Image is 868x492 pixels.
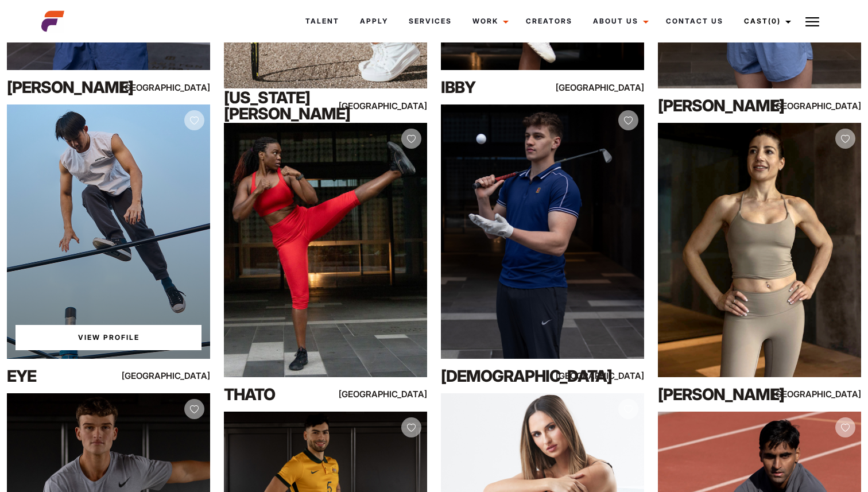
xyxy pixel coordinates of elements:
div: [GEOGRAPHIC_DATA] [149,369,210,383]
div: [GEOGRAPHIC_DATA] [366,99,427,113]
div: [GEOGRAPHIC_DATA] [800,99,861,113]
div: [US_STATE][PERSON_NAME] [224,94,346,117]
a: Services [398,6,462,37]
a: About Us [583,6,656,37]
div: [GEOGRAPHIC_DATA] [149,80,210,95]
img: cropped-aefm-brand-fav-22-square.png [41,10,64,33]
a: Creators [516,6,583,37]
div: Ibby [441,76,563,99]
div: [PERSON_NAME] [658,94,780,117]
a: View Eye'sProfile [15,325,201,350]
img: Burger icon [805,15,819,29]
a: Work [462,6,516,37]
div: [GEOGRAPHIC_DATA] [800,387,861,401]
a: Contact Us [656,6,734,37]
div: [PERSON_NAME] [658,383,780,406]
a: Cast(0) [734,6,798,37]
div: Thato [224,383,346,406]
div: [GEOGRAPHIC_DATA] [366,387,427,401]
a: Apply [350,6,398,37]
a: Talent [295,6,350,37]
div: [PERSON_NAME] [7,76,129,99]
div: Eye [7,365,129,388]
div: [GEOGRAPHIC_DATA] [583,369,644,383]
span: (0) [768,17,781,25]
div: [GEOGRAPHIC_DATA] [583,80,644,95]
div: [DEMOGRAPHIC_DATA] [441,365,563,388]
